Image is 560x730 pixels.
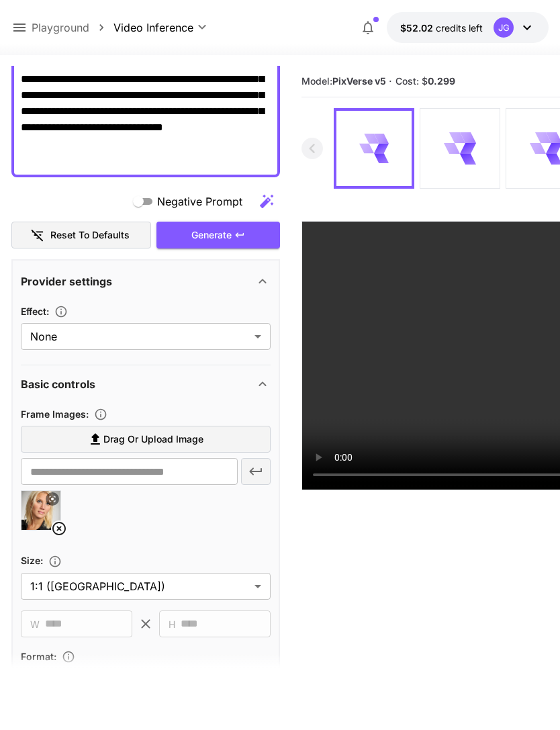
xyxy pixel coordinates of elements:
button: Generate [156,222,280,249]
span: H [169,617,175,632]
span: credits left [436,22,483,34]
span: Effect : [21,306,49,317]
button: Adjust the dimensions of the generated image by specifying its width and height in pixels, or sel... [43,555,67,568]
span: Format : [21,651,56,662]
p: · [389,73,392,89]
div: JG [494,17,514,38]
span: W [30,617,40,632]
label: Drag or upload image [21,426,271,453]
span: Cost: $ [395,75,455,87]
button: $52.01612JG [387,12,549,43]
span: $52.02 [400,22,436,34]
span: Model: [301,75,386,87]
span: None [30,328,249,345]
b: PixVerse v5 [332,75,386,87]
nav: breadcrumb [32,19,113,36]
span: Negative Prompt [157,193,242,210]
div: Provider settings [21,265,271,298]
a: Playground [32,19,89,36]
span: Drag or upload image [103,431,203,448]
div: Basic controls [21,368,271,400]
span: Generate [191,227,232,244]
div: $52.01612 [400,21,483,35]
span: Size : [21,555,43,566]
span: Video Inference [113,19,193,36]
p: Provider settings [21,273,112,289]
button: Upload frame images. [89,408,113,421]
b: 0.299 [428,75,455,87]
button: Choose the file format for the output video. [56,650,81,664]
button: Reset to defaults [11,222,151,249]
span: 1:1 ([GEOGRAPHIC_DATA]) [30,578,249,594]
p: Basic controls [21,376,95,392]
span: Frame Images : [21,408,89,420]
